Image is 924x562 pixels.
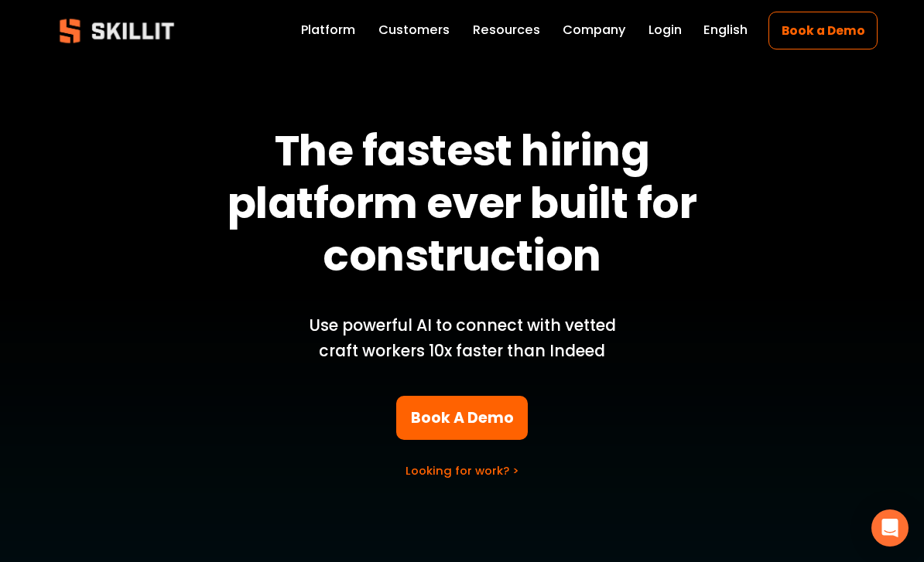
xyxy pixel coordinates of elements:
[396,396,528,440] a: Book A Demo
[703,20,748,42] div: language picker
[473,21,540,39] span: Resources
[768,12,878,49] a: Book a Demo
[406,462,519,479] a: Looking for work? >
[291,313,632,364] p: Use powerful AI to connect with vetted craft workers 10x faster than Indeed
[649,20,682,42] a: Login
[301,20,355,42] a: Platform
[378,20,450,42] a: Customers
[473,20,540,42] a: folder dropdown
[228,121,706,284] strong: The fastest hiring platform ever built for construction
[46,8,187,54] img: Skillit
[563,20,625,42] a: Company
[703,21,748,39] span: English
[871,509,909,547] div: Open Intercom Messenger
